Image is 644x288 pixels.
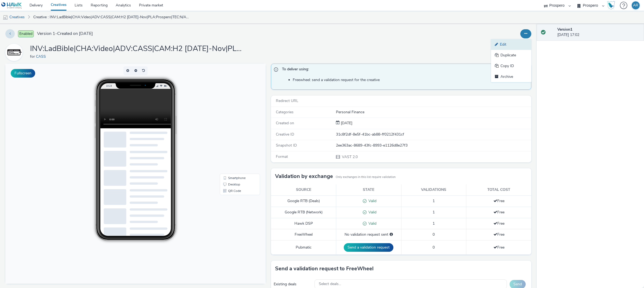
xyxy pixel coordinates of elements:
span: 1 [433,221,435,226]
span: Format [276,154,288,159]
span: 10:24 [101,21,107,24]
div: 2ee363ac-8689-43fc-8993-e1126d8e27f3 [336,143,531,148]
span: Version 1 - Created on [DATE] [37,31,93,37]
span: To deliver using: [282,67,526,74]
h3: Validation by exchange [275,172,333,180]
a: Duplicate [491,50,531,61]
span: Created on [276,121,294,126]
a: Copy ID [491,61,531,71]
li: Smartphone [215,111,254,118]
div: Creation 16 September 2025, 17:02 [340,121,352,126]
a: CASS [36,54,48,59]
li: QR Code [215,124,254,130]
span: Free [493,221,504,226]
span: Smartphone [223,113,240,116]
span: Valid [367,210,376,215]
td: Google RTB (Deals) [271,195,336,207]
h3: Send a validation request to FreeWheel [275,265,374,273]
a: Edit [491,39,531,50]
span: Free [493,245,504,250]
span: Valid [367,198,376,203]
span: Snapshot ID [276,143,297,148]
td: Pubmatic [271,240,336,254]
th: Total cost [466,184,532,195]
th: Source [271,184,336,195]
li: Desktop [215,118,254,124]
span: Free [493,198,504,203]
button: Send a validation request [344,243,393,252]
img: CASS [6,45,22,60]
div: Personal Finance [336,110,531,115]
span: Desktop [223,119,235,122]
span: Free [493,210,504,215]
div: AR [633,1,638,9]
img: undefined Logo [1,2,22,9]
span: 1 [433,198,435,203]
li: Freewheel: send a validation request for the creative [293,77,528,83]
span: QR Code [223,126,236,129]
div: No validation request sent [339,232,398,237]
small: Only exchanges in this list require validation [336,175,396,179]
img: mobile [3,15,8,20]
span: 0 [433,245,435,250]
div: 31c8f2df-8e5f-41bc-ab88-ff0212f431cf [336,132,531,137]
span: Free [493,232,504,237]
th: Validations [401,184,466,195]
a: Archive [491,71,531,82]
img: Hawk Academy [607,1,615,10]
td: FreeWheel [271,229,336,240]
span: Redirect URL [276,98,298,103]
div: Please select a deal below and click on Send to send a validation request to FreeWheel. [390,232,393,237]
td: Hawk DSP [271,218,336,229]
span: VAST 2.0 [341,154,358,159]
a: Hawk Academy [607,1,617,10]
span: for [30,54,36,59]
h1: INV:LadBible|CHA:Video|ADV:CASS|CAM:H2 [DATE]-Nov|PLA:Prospero|TEC:N/A|PHA:H2|OBJ:Awareness|BME:P... [30,44,245,54]
div: Existing deals [274,282,312,287]
span: 1 [433,210,435,215]
span: Valid [367,221,376,226]
span: Categories [276,110,294,115]
a: CASS [5,50,25,55]
span: Select deals... [319,282,341,286]
span: [DATE] [340,121,352,126]
a: Creative : INV:LadBible|CHA:Video|ADV:CASS|CAM:H2 [DATE]-Nov|PLA:Prospero|TEC:N/A|PHA:H2|OBJ:Awar... [31,11,192,24]
div: [DATE] 17:02 [557,27,640,38]
strong: Version 1 [557,27,572,32]
td: Google RTB (Network) [271,207,336,218]
th: State [336,184,401,195]
span: Creative ID [276,132,294,137]
button: Fullscreen [11,69,35,78]
span: Enabled [18,30,34,37]
span: 0 [433,232,435,237]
